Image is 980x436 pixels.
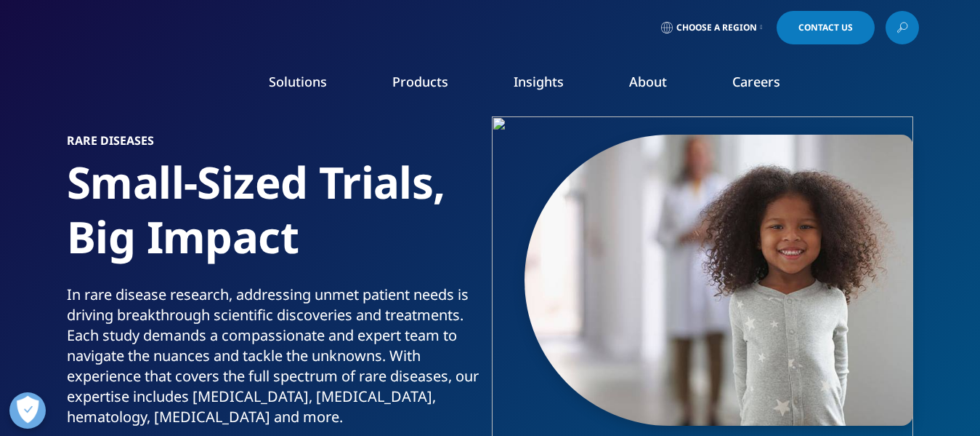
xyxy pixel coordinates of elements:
a: About [629,73,667,90]
span: Contact Us [798,23,853,32]
a: Products [392,73,448,90]
button: Abrir preferências [9,392,46,429]
a: Insights [514,73,564,90]
nav: Primary [184,51,919,119]
a: Contact Us [777,11,875,44]
h6: Rare Diseases [67,135,485,155]
img: 209_smiling-girl-standing-in-hospital-hallway.jpg [525,135,913,426]
p: In rare disease research, addressing unmet patient needs is driving breakthrough scientific disco... [67,285,485,436]
span: Choose a Region [676,22,757,33]
a: Solutions [269,73,327,90]
a: Careers [732,73,780,90]
h1: Small-Sized Trials, Big Impact [67,155,485,285]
